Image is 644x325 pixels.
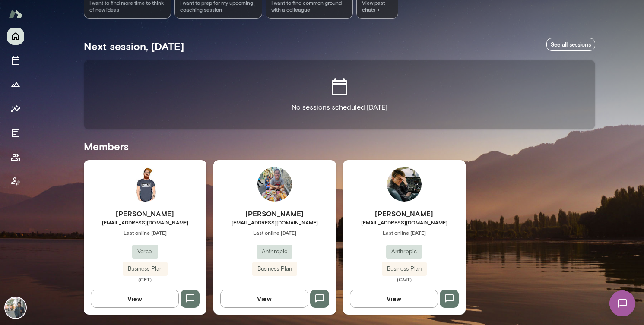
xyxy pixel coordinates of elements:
span: Last online [DATE] [84,229,206,236]
h5: Next session, [DATE] [84,39,184,53]
span: (CET) [84,276,206,283]
img: Mento [9,6,22,22]
h6: [PERSON_NAME] [343,208,466,219]
span: [EMAIL_ADDRESS][DOMAIN_NAME] [84,219,206,226]
button: Sessions [7,52,24,69]
button: Client app [7,173,24,190]
button: View [220,290,308,308]
img: Sam McAllister [387,167,422,202]
a: See all sessions [546,38,595,51]
button: View [350,290,438,308]
button: Insights [7,100,24,117]
span: Last online [DATE] [213,229,336,236]
h5: Members [84,139,595,153]
span: Anthropic [257,247,292,256]
img: John Lee [257,167,292,202]
img: Gene Lee [5,297,26,318]
p: No sessions scheduled [DATE] [292,102,387,113]
span: Business Plan [252,265,297,273]
span: Last online [DATE] [343,229,466,236]
h6: [PERSON_NAME] [213,208,336,219]
button: Documents [7,124,24,142]
h6: [PERSON_NAME] [84,208,206,219]
img: Rich Haines [128,167,162,202]
button: Growth Plan [7,76,24,93]
span: Vercel [132,247,158,256]
button: View [91,290,179,308]
span: (GMT) [343,276,466,283]
span: [EMAIL_ADDRESS][DOMAIN_NAME] [343,219,466,226]
span: [EMAIL_ADDRESS][DOMAIN_NAME] [213,219,336,226]
button: Members [7,148,24,166]
span: Anthropic [386,247,422,256]
span: Business Plan [123,265,168,273]
button: Home [7,28,24,45]
span: Business Plan [382,265,427,273]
